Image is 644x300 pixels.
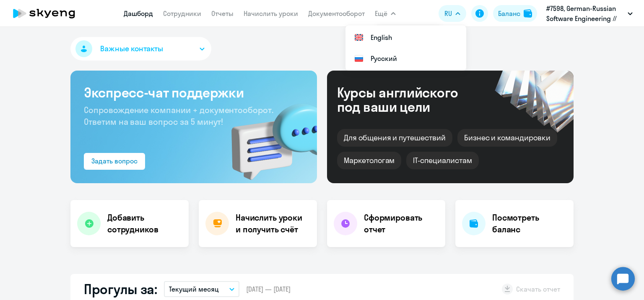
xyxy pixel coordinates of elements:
[354,53,364,63] img: Русский
[542,3,637,24] button: #7598, German-Russian Software Engineering // SALODIA CORPORATION LTD
[354,32,364,42] img: English
[493,5,537,22] button: Балансbalance
[100,43,163,54] span: Важные контакты
[546,3,624,24] p: #7598, German-Russian Software Engineering // SALODIA CORPORATION LTD
[492,212,567,235] h4: Посмотреть баланс
[524,9,532,18] img: balance
[107,212,182,235] h4: Добавить сотрудников
[337,152,401,169] div: Маркетологам
[406,152,478,169] div: IT-специалистам
[439,5,466,22] button: RU
[375,8,387,18] span: Ещё
[124,9,153,18] a: Дашборд
[364,212,439,235] h4: Сформировать отчет
[246,284,291,294] span: [DATE] — [DATE]
[375,5,396,22] button: Ещё
[84,105,273,127] span: Сопровождение компании + документооборот. Ответим на ваш вопрос за 5 минут!
[84,153,145,170] button: Задать вопрос
[163,9,201,18] a: Сотрудники
[84,281,157,297] h2: Прогулы за:
[345,25,466,71] ul: Ещё
[236,212,309,235] h4: Начислить уроки и получить счёт
[84,84,304,101] h3: Экспресс-чат поддержки
[444,8,452,18] span: RU
[169,284,219,294] p: Текущий месяц
[91,156,138,166] div: Задать вопрос
[337,129,452,147] div: Для общения и путешествий
[308,9,365,18] a: Документооборот
[70,37,211,61] button: Важные контакты
[219,89,317,183] img: bg-img
[498,8,520,18] div: Баланс
[337,85,480,114] div: Курсы английского под ваши цели
[457,129,557,147] div: Бизнес и командировки
[244,9,298,18] a: Начислить уроки
[164,281,239,297] button: Текущий месяц
[211,9,234,18] a: Отчеты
